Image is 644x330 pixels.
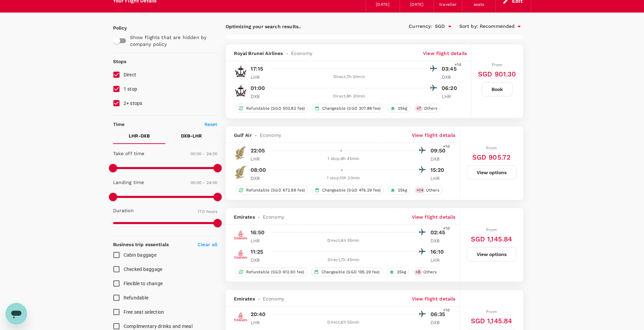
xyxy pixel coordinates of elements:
span: - [255,295,263,302]
p: View flight details [423,50,467,57]
div: traveller [439,1,457,8]
span: From [486,309,497,314]
img: EK [234,228,247,242]
p: DXB [430,319,447,326]
div: [DATE] [376,1,389,8]
span: Sort by : [459,23,478,30]
span: Others [421,269,440,275]
span: Refundable (SGD 612.90 fee) [243,269,307,275]
span: + 8 [414,269,422,275]
span: 00:00 - 24:00 [190,151,218,156]
span: Changeable (SGD 195.29 fee) [319,269,383,275]
div: 1 stop , 8h 45min [272,155,416,162]
div: Refundable (SGD 672.88 fee) [236,186,308,195]
span: 1 stop [124,86,137,92]
span: Currency : [409,23,432,30]
p: LHR - DXB [129,132,150,139]
p: DXB [251,93,268,100]
p: 09:50 [430,147,447,155]
button: Book [482,82,513,96]
button: Open [445,22,455,31]
span: 25kg [394,269,409,275]
div: seats [474,1,484,8]
div: Refundable (SGD 612.90 fee) [236,268,308,276]
p: LHR [442,93,459,100]
span: Gulf Air [234,132,252,139]
span: +1d [443,143,450,150]
p: Duration [113,207,134,214]
p: Policy [113,24,119,31]
div: +14Others [413,186,442,195]
p: DXB [430,237,447,244]
span: Refundable (SGD 672.88 fee) [243,187,308,193]
img: BI [234,84,247,97]
div: Changeable (SGD 476.29 fee) [312,186,384,195]
div: Direct , 7h 30min [272,74,427,80]
span: Complimentary drinks and meal [124,324,192,329]
span: Cabin baggage [124,252,157,258]
span: - [283,50,291,57]
div: Changeable (SGD 195.29 fee) [311,268,383,276]
p: 11:25 [251,248,263,256]
p: Optimizing your search results.. [226,23,374,30]
span: Royal Brunei Airlines [234,50,283,57]
span: Direct [124,72,136,77]
p: 03:45 [442,65,459,73]
p: 02:45 [430,228,447,237]
span: 25kg [395,187,410,193]
div: Direct , 6h 55min [272,237,416,244]
p: 22:05 [251,147,265,155]
span: Flexible to change [124,281,163,286]
img: GF [234,166,247,179]
p: DXB - LHR [181,132,202,139]
p: 20:40 [251,310,266,318]
span: 17.0 hours [198,209,218,214]
span: - [252,132,260,139]
span: Economy [263,214,284,220]
p: 16:10 [430,248,447,256]
div: 25kg [386,268,409,276]
h6: SGD 901.30 [478,69,516,79]
span: Others [423,187,442,193]
span: Changeable (SGD 476.29 fee) [319,187,384,193]
p: 01:00 [251,84,265,92]
p: 06:20 [442,84,459,92]
span: 00:00 - 24:00 [190,180,218,185]
p: LHR [251,237,268,244]
p: DXB [430,155,447,162]
p: LHR [251,319,268,326]
span: Economy [263,295,284,302]
p: LHR [251,155,268,162]
p: 16:50 [251,228,265,237]
div: Direct , 7h 45min [272,257,416,263]
div: [DATE] [410,1,424,8]
span: Changeable (SGD 307.88 fee) [319,106,384,111]
div: +8Others [412,268,440,276]
span: + 7 [415,106,422,111]
iframe: Button to launch messaging window [5,303,27,325]
span: Others [421,106,440,111]
span: - [255,214,263,220]
div: Direct , 6h 55min [272,319,416,326]
div: Direct , 8h 20min [272,93,427,100]
p: 06:35 [430,310,447,318]
p: View flight details [412,214,456,220]
p: Time [113,121,125,128]
span: +1d [443,225,450,232]
p: DXB [442,74,459,80]
span: Economy [291,50,312,57]
button: View options [467,165,516,180]
span: Emirates [234,295,255,302]
strong: Business trip essentials [113,242,169,247]
span: 2+ stops [124,100,143,106]
img: BI [234,65,247,78]
img: GF [234,146,247,160]
span: 25kg [395,106,410,111]
p: 08:00 [251,166,266,174]
span: Free seat selection [124,309,164,315]
span: Checked baggage [124,267,163,272]
p: LHR [251,74,268,80]
img: EK [234,310,247,324]
span: From [492,62,502,67]
p: Reset [204,121,218,128]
